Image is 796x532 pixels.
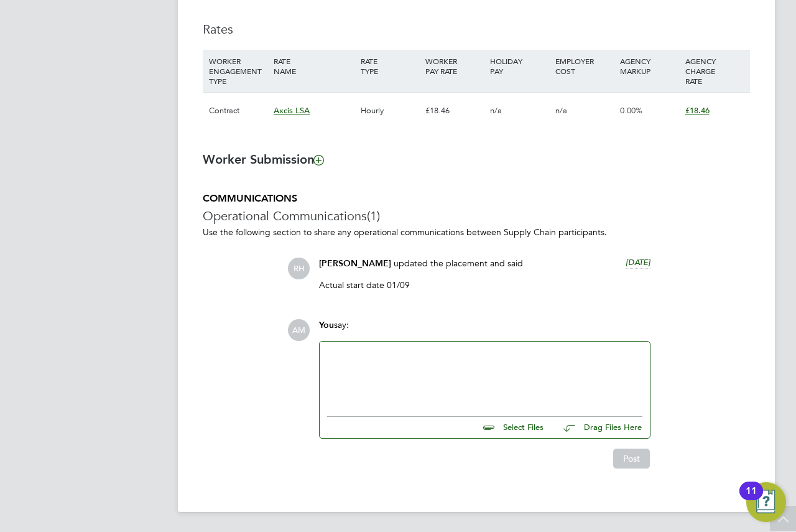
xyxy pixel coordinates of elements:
[682,50,747,92] div: AGENCY CHARGE RATE
[613,449,650,469] button: Post
[319,279,650,291] p: Actual start date 01/09
[553,415,642,441] button: Drag Files Here
[422,93,487,129] div: £18.46
[206,50,271,92] div: WORKER ENGAGEMENT TYPE
[288,319,310,341] span: AM
[487,50,552,82] div: HOLIDAY PAY
[203,208,750,224] h3: Operational Communications
[203,152,323,167] b: Worker Submission
[319,320,334,330] span: You
[394,258,523,269] span: updated the placement and said
[746,491,757,507] div: 11
[552,50,617,82] div: EMPLOYER COST
[617,50,682,82] div: AGENCY MARKUP
[555,105,567,116] span: n/a
[288,258,310,279] span: RH
[203,226,750,238] p: Use the following section to share any operational communications between Supply Chain participants.
[746,482,786,522] button: Open Resource Center, 11 new notifications
[319,258,391,269] span: [PERSON_NAME]
[367,208,380,224] span: (1)
[203,192,750,205] h5: COMMUNICATIONS
[206,93,271,129] div: Contract
[620,105,642,116] span: 0.00%
[490,105,502,116] span: n/a
[422,50,487,82] div: WORKER PAY RATE
[358,50,422,82] div: RATE TYPE
[319,319,650,341] div: say:
[203,21,750,37] h3: Rates
[271,50,357,82] div: RATE NAME
[626,257,650,268] span: [DATE]
[685,105,710,116] span: £18.46
[358,93,422,129] div: Hourly
[274,105,310,116] span: Axcis LSA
